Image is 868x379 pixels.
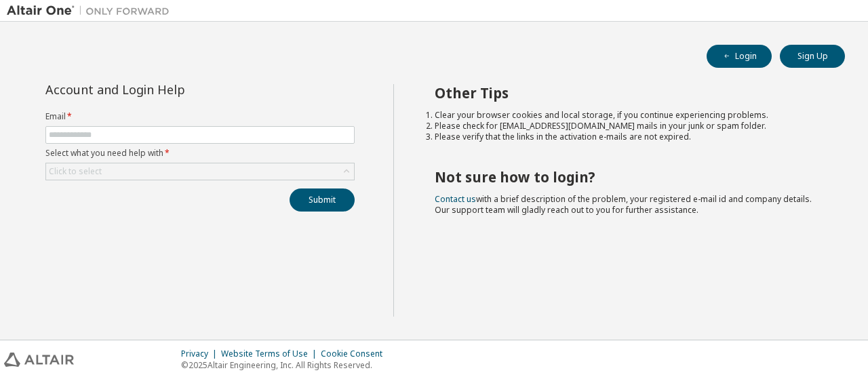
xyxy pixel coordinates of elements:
[435,193,812,216] span: with a brief description of the problem, your registered e-mail id and company details. Our suppo...
[435,110,821,121] li: Clear your browser cookies and local storage, if you continue experiencing problems.
[181,348,221,359] div: Privacy
[45,148,355,159] label: Select what you need help with
[707,45,772,68] button: Login
[780,45,845,68] button: Sign Up
[435,132,821,142] li: Please verify that the links in the activation e-mails are not expired.
[321,348,391,359] div: Cookie Consent
[435,168,821,186] h2: Not sure how to login?
[221,348,321,359] div: Website Terms of Use
[290,188,355,212] button: Submit
[49,166,102,177] div: Click to select
[45,111,355,122] label: Email
[181,359,391,371] p: © 2025 Altair Engineering, Inc. All Rights Reserved.
[435,193,476,205] a: Contact us
[7,4,176,18] img: Altair One
[46,163,354,180] div: Click to select
[45,84,293,95] div: Account and Login Help
[435,121,821,132] li: Please check for [EMAIL_ADDRESS][DOMAIN_NAME] mails in your junk or spam folder.
[435,84,821,102] h2: Other Tips
[4,353,74,367] img: altair_logo.svg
